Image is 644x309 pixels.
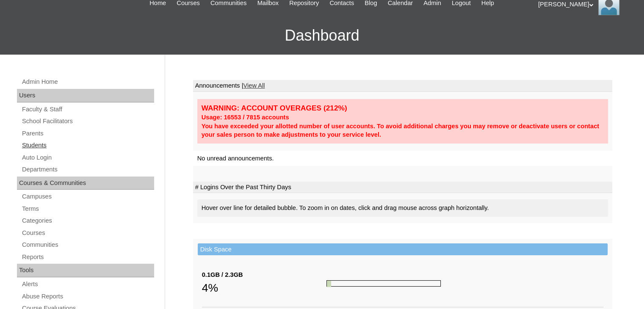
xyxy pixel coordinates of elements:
[21,252,154,262] a: Reports
[21,228,154,238] a: Courses
[202,122,604,139] div: You have exceeded your allotted number of user accounts. To avoid additional charges you may remo...
[17,89,154,102] div: Users
[202,270,326,279] div: 0.1GB / 2.3GB
[243,82,265,89] a: View All
[21,77,154,87] a: Admin Home
[4,17,640,55] h3: Dashboard
[21,215,154,226] a: Categories
[17,264,154,277] div: Tools
[202,279,326,296] div: 4%
[197,199,608,217] div: Hover over line for detailed bubble. To zoom in on dates, click and drag mouse across graph horiz...
[21,104,154,115] a: Faculty & Staff
[198,243,608,256] td: Disk Space
[21,204,154,214] a: Terms
[193,151,612,166] td: No unread announcements.
[21,191,154,202] a: Campuses
[17,177,154,190] div: Courses & Communities
[21,164,154,175] a: Departments
[21,128,154,139] a: Parents
[193,80,612,92] td: Announcements |
[193,182,612,193] td: # Logins Over the Past Thirty Days
[21,291,154,302] a: Abuse Reports
[21,240,154,250] a: Communities
[21,152,154,163] a: Auto Login
[21,279,154,290] a: Alerts
[21,140,154,151] a: Students
[202,114,289,121] strong: Usage: 16553 / 7815 accounts
[202,103,604,113] div: WARNING: ACCOUNT OVERAGES (212%)
[21,116,154,127] a: School Facilitators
